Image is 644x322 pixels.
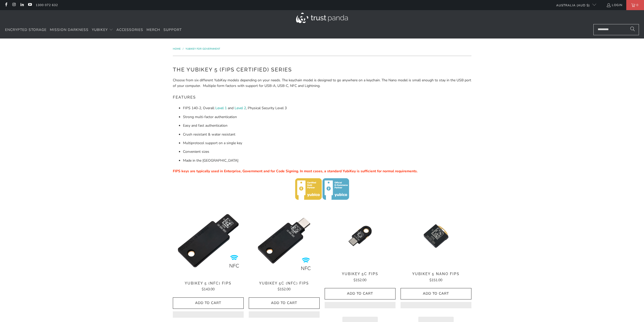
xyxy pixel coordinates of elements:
[5,27,47,32] span: Encrypted Storage
[173,169,418,174] span: FIPS keys are typically used in Enterprise, Government and for Code Signing. In most cases, a sta...
[183,47,183,51] span: /
[20,3,24,7] a: Trust Panda Australia on LinkedIn
[147,24,160,36] a: Merch
[183,105,471,111] li: FIPS 140-2, Overall and , Physical Security Level 3
[401,272,471,276] span: YubiKey 5 Nano FIPS
[50,27,89,32] span: Mission Darkness
[249,281,320,292] a: YubiKey 5C (NFC) FIPS $152.00
[28,3,32,7] a: Trust Panda Australia on YouTube
[606,2,622,8] a: Login
[185,47,220,51] a: YubiKey for Government
[5,24,182,36] nav: Translation missing: en.navigation.header.main_nav
[406,292,466,296] span: Add to Cart
[173,297,244,309] button: Add to Cart
[249,281,320,286] span: YubiKey 5C (NFC) FIPS
[183,132,471,137] li: Crush resistant & water resistant
[183,114,471,120] li: Strong multi-factor authentication
[163,24,182,36] a: Support
[12,3,16,7] a: Trust Panda Australia on Instagram
[249,205,320,276] a: YubiKey 5C NFC FIPS - Trust Panda YubiKey 5C NFC FIPS - Trust Panda
[401,272,471,283] a: YubiKey 5 Nano FIPS $151.00
[178,301,238,305] span: Add to Cart
[173,47,181,51] span: Home
[183,149,471,155] li: Convenient sizes
[173,205,244,276] a: YubiKey 5 NFC FIPS - Trust Panda YubiKey 5 NFC FIPS - Trust Panda
[5,24,47,36] a: Encrypted Storage
[325,272,396,283] a: YubiKey 5C FIPS $152.00
[183,158,471,163] li: Made in the [GEOGRAPHIC_DATA]
[254,301,314,305] span: Add to Cart
[626,24,639,35] button: Search
[116,27,143,32] span: Accessories
[92,24,113,36] summary: YubiKey
[325,205,396,267] a: YubiKey 5C FIPS - Trust Panda YubiKey 5C FIPS - Trust Panda
[325,205,396,267] img: YubiKey 5C FIPS - Trust Panda
[593,24,639,35] input: Search...
[4,3,8,7] a: Trust Panda Australia on Facebook
[215,106,227,110] a: Level 1
[147,27,160,32] span: Merch
[249,297,320,309] button: Add to Cart
[50,24,89,36] a: Mission Darkness
[183,140,471,146] li: Multiprotocol support on a single key
[354,278,366,282] span: $152.00
[235,106,246,110] a: Level 2
[202,287,215,292] span: $143.00
[173,281,244,286] span: YubiKey 5 (NFC) FIPS
[325,272,396,276] span: YubiKey 5C FIPS
[330,292,390,296] span: Add to Cart
[401,205,471,267] a: YubiKey 5 Nano FIPS - Trust Panda YubiKey 5 Nano FIPS - Trust Panda
[325,288,396,299] button: Add to Cart
[173,281,244,292] a: YubiKey 5 (NFC) FIPS $143.00
[296,13,348,23] img: Trust Panda Australia
[163,27,182,32] span: Support
[92,27,108,32] span: YubiKey
[173,205,244,276] img: YubiKey 5 NFC FIPS - Trust Panda
[36,2,58,8] a: 1300 072 632
[173,93,471,102] h5: Features
[401,205,471,267] img: YubiKey 5 Nano FIPS - Trust Panda
[401,288,471,299] button: Add to Cart
[173,47,181,51] a: Home
[249,205,320,276] img: YubiKey 5C NFC FIPS - Trust Panda
[278,287,290,292] span: $152.00
[173,66,471,74] h2: The YubiKey 5 (FIPS Certified) Series
[183,123,471,128] li: Easy and fast authentication
[173,78,471,89] p: Choose from six different YubiKey models depending on your needs. The keychain model is designed ...
[429,278,442,282] span: $151.00
[116,24,143,36] a: Accessories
